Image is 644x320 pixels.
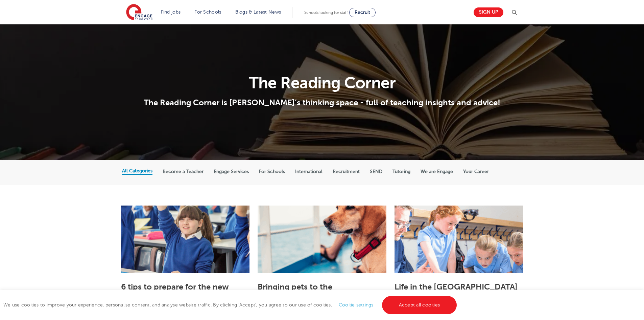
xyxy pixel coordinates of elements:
[421,169,453,175] label: We are Engage
[474,7,503,17] a: Sign up
[259,169,285,175] label: For Schools
[333,169,360,175] label: Recruitment
[194,9,221,15] a: For Schools
[122,98,522,108] p: The Reading Corner is [PERSON_NAME]’s thinking space - full of teaching insights and advice!
[126,4,152,21] img: Engage Education
[392,169,410,175] label: Tutoring
[355,10,370,15] span: Recruit
[349,8,376,17] a: Recruit
[395,282,518,303] a: Life in the [GEOGRAPHIC_DATA] as an international teacher
[295,169,323,175] label: International
[235,9,281,15] a: Blogs & Latest News
[214,169,249,175] label: Engage Services
[163,169,204,175] label: Become a Teacher
[3,302,458,307] span: We use cookies to improve your experience, personalise content, and analyse website traffic. By c...
[370,169,382,175] label: SEND
[122,168,152,174] label: All Categories
[121,282,229,303] a: 6 tips to prepare for the new school year
[339,302,374,307] a: Cookie settings
[463,169,489,175] label: Your Career
[161,9,181,15] a: Find jobs
[122,75,522,91] h1: The Reading Corner
[382,296,457,314] a: Accept all cookies
[304,10,348,15] span: Schools looking for staff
